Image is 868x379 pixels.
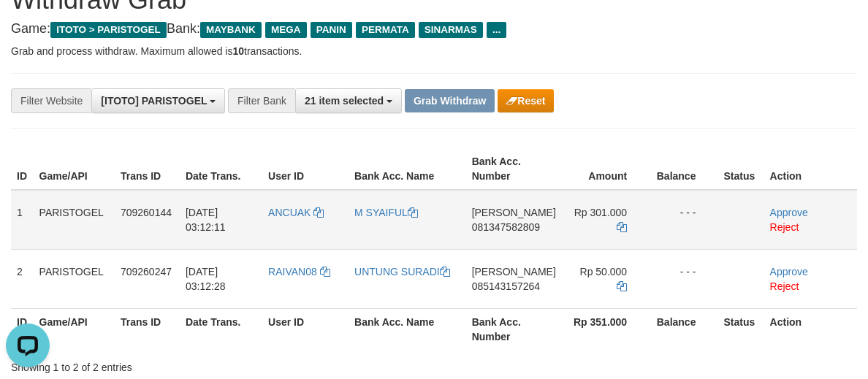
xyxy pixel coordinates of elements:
span: 709260247 [121,266,172,277]
span: [DATE] 03:12:28 [186,266,226,292]
th: Amount [562,148,649,190]
span: MEGA [265,22,307,38]
span: Copy 085143157264 to clipboard [472,280,540,292]
span: ANCUAK [268,207,311,218]
span: PANIN [311,22,352,38]
a: Reject [770,221,799,233]
strong: 10 [232,45,244,57]
a: M SYAIFUL [354,207,418,218]
span: PERMATA [356,22,415,38]
button: [ITOTO] PARISTOGEL [91,88,225,113]
a: Approve [770,207,808,218]
a: Copy 50000 to clipboard [617,280,627,292]
span: MAYBANK [200,22,262,38]
th: Game/API [34,308,115,350]
span: Rp 301.000 [574,207,627,218]
span: [ITOTO] PARISTOGEL [101,95,207,107]
span: SINARMAS [419,22,483,38]
th: Bank Acc. Number [466,308,562,350]
div: Filter Website [11,88,91,113]
th: Game/API [34,148,115,190]
th: User ID [262,148,349,190]
h4: Game: Bank: [11,22,857,37]
th: Bank Acc. Name [349,148,466,190]
button: Open LiveChat chat widget [6,6,50,50]
td: PARISTOGEL [34,249,115,308]
a: ANCUAK [268,207,324,218]
th: ID [11,148,34,190]
th: Bank Acc. Number [466,148,562,190]
button: 21 item selected [295,88,402,113]
th: Rp 351.000 [562,308,649,350]
th: ID [11,308,34,350]
td: 2 [11,249,34,308]
td: - - - [649,190,717,250]
span: Copy 081347582809 to clipboard [472,221,540,233]
th: Date Trans. [180,308,262,350]
th: Balance [649,148,717,190]
button: Grab Withdraw [405,89,495,112]
th: Status [717,308,764,350]
td: - - - [649,249,717,308]
a: RAIVAN08 [268,266,330,277]
td: 1 [11,190,34,250]
th: Action [764,308,857,350]
th: Status [717,148,764,190]
p: Grab and process withdraw. Maximum allowed is transactions. [11,44,857,58]
span: Rp 50.000 [580,266,628,277]
span: RAIVAN08 [268,266,317,277]
th: Trans ID [115,148,180,190]
a: UNTUNG SURADI [354,266,450,277]
div: Filter Bank [228,88,295,113]
span: 709260144 [121,207,172,218]
th: Balance [649,308,717,350]
th: Trans ID [115,308,180,350]
th: Bank Acc. Name [349,308,466,350]
button: Reset [498,89,554,112]
a: Copy 301000 to clipboard [617,221,627,233]
span: [PERSON_NAME] [472,207,556,218]
th: User ID [262,308,349,350]
div: Showing 1 to 2 of 2 entries [11,354,351,375]
span: [DATE] 03:12:11 [186,207,226,233]
span: [PERSON_NAME] [472,266,556,277]
a: Reject [770,280,799,292]
span: 21 item selected [305,95,384,107]
a: Approve [770,266,808,277]
span: ... [487,22,506,38]
span: ITOTO > PARISTOGEL [50,22,167,38]
td: PARISTOGEL [34,190,115,250]
th: Date Trans. [180,148,262,190]
th: Action [764,148,857,190]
